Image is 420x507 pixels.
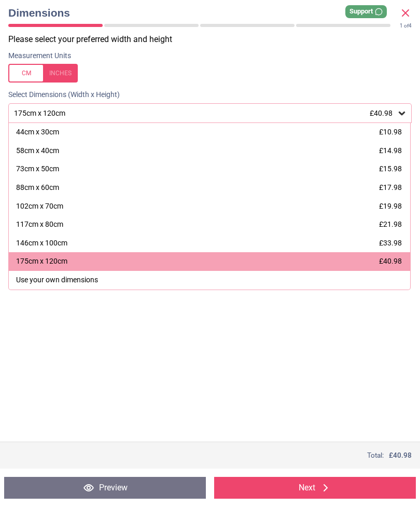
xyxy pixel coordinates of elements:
[16,238,67,249] div: 146cm x 100cm
[379,239,402,247] span: £33.98
[4,477,206,499] button: Preview
[345,5,387,18] div: Support
[370,109,393,117] span: £40.98
[8,450,412,460] div: Total:
[389,450,412,460] span: £
[16,146,59,156] div: 58cm x 40cm
[16,183,59,193] div: 88cm x 60cm
[379,165,402,173] span: £15.98
[16,275,98,285] div: Use your own dimensions
[16,127,59,138] div: 44cm x 30cm
[379,146,402,155] span: £14.98
[379,183,402,191] span: £17.98
[13,109,397,118] div: 175cm x 120cm
[379,202,402,210] span: £19.98
[400,22,412,30] div: of 4
[379,257,402,265] span: £40.98
[379,128,402,136] span: £10.98
[16,164,59,174] div: 73cm x 50cm
[8,34,420,45] p: Please select your preferred width and height
[16,201,63,212] div: 102cm x 70cm
[8,5,399,20] span: Dimensions
[16,220,63,230] div: 117cm x 80cm
[16,256,67,267] div: 175cm x 120cm
[400,23,403,29] span: 1
[379,220,402,228] span: £21.98
[8,51,71,61] label: Measurement Units
[214,477,416,499] button: Next
[393,451,412,459] span: 40.98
